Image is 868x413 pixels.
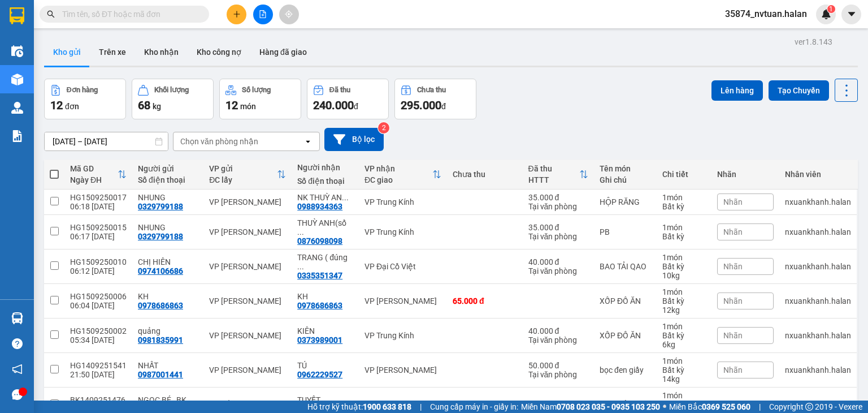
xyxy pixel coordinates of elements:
div: ver 1.8.143 [795,36,832,48]
button: Lên hàng [711,80,763,101]
div: 05:34 [DATE] [70,335,127,345]
span: caret-down [847,9,857,19]
div: NHẤT [138,361,198,370]
div: nxuankhanh.halan [785,331,851,340]
div: Nhãn [717,170,774,179]
span: Nhãn [723,365,743,375]
div: 1 món [662,287,706,296]
button: Kho gửi [44,38,90,66]
div: Tên món [600,164,651,173]
span: món [240,102,256,111]
div: Bất kỳ [662,202,706,211]
span: notification [12,364,23,375]
div: BAO TẢI QAO [600,262,651,271]
div: THUỲ ANH(số đúng) [297,218,353,236]
div: 0329799188 [138,232,183,241]
div: nxuankhanh.halan [785,197,851,206]
input: Tìm tên, số ĐT hoặc mã đơn [62,8,196,20]
div: 06:12 [DATE] [70,266,127,276]
div: 0373989001 [297,335,342,345]
div: HG1509250017 [70,193,127,202]
div: KH [297,292,353,301]
div: Số điện thoại [297,177,353,186]
div: VP nhận [364,164,432,173]
div: VP [PERSON_NAME] [364,400,441,409]
button: Hàng đã giao [250,38,316,66]
div: ĐC giao [364,175,432,184]
div: XỐP ĐỒ ĂN [600,331,651,340]
div: Nhân viên [785,170,851,179]
span: Nhãn [723,197,743,206]
div: Tại văn phòng [528,232,588,241]
div: VP Trung Kính [364,197,441,206]
div: Khối lượng [154,86,189,94]
span: message [12,389,23,400]
strong: 0708 023 035 - 0935 103 250 [557,402,660,411]
button: Kho công nợ [188,38,250,66]
div: 0876098098 [297,236,342,246]
div: VP gửi [209,164,277,173]
div: NK THUỲ ANH 2 [297,193,353,202]
div: VP [PERSON_NAME] [209,296,286,306]
span: 12 [50,98,63,112]
div: NGỌC BÉ , BK [138,395,198,405]
button: caret-down [841,5,861,24]
img: warehouse-icon [11,102,23,114]
span: Cung cấp máy in - giấy in: [430,401,518,413]
div: ĐC lấy [209,175,277,184]
div: HG1509250006 [70,292,127,301]
div: 0978686863 [138,301,183,310]
div: 40.000 đ [528,326,588,335]
div: Ghi chú [600,175,651,184]
span: Nhãn [723,331,743,340]
div: 0987001441 [138,370,183,379]
div: VP [PERSON_NAME] [209,365,286,375]
div: Số lượng [242,86,271,94]
button: Trên xe [90,38,135,66]
div: HTTT [528,175,579,184]
th: Toggle SortBy [203,160,292,190]
div: TUYẾT [297,395,353,405]
div: TÚ [297,361,353,370]
div: Bất kỳ [662,331,706,340]
div: BỌC HỒNG [600,400,651,409]
div: 1 món [662,223,706,232]
div: 0978686863 [297,301,342,310]
div: tthtrang.halan [785,400,851,409]
button: Kho nhận [135,38,188,66]
th: Toggle SortBy [64,160,132,190]
th: Toggle SortBy [359,160,447,190]
div: nxuankhanh.halan [785,227,851,236]
div: 10 kg [662,271,706,280]
button: file-add [253,5,273,24]
span: Miền Bắc [669,401,750,413]
div: NHUNG [138,223,198,232]
div: nxuankhanh.halan [785,296,851,306]
strong: 0369 525 060 [702,402,750,411]
div: TRANG ( đúng 2 ) [297,253,353,271]
img: icon-new-feature [821,9,831,19]
div: Bất kỳ [662,365,706,375]
div: 6 kg [662,340,706,349]
span: plus [233,10,241,18]
div: Ngày ĐH [70,175,118,184]
div: Tại văn phòng [528,335,588,345]
button: Chưa thu295.000đ [394,79,476,119]
div: 06:04 [DATE] [70,301,127,310]
span: Nhãn [723,296,743,306]
div: quảng [138,326,198,335]
div: HG1509250002 [70,326,127,335]
span: đ [354,102,358,111]
div: Bất kỳ [662,232,706,241]
div: HỘP RĂNG [600,197,651,206]
div: XỐP ĐỒ ĂN [600,296,651,306]
div: Chưa thu [417,86,446,94]
div: VP Bắc Kạn [209,400,286,409]
img: solution-icon [11,130,23,142]
div: Chưa thu [453,170,517,179]
div: 06:18 [DATE] [70,202,127,211]
span: kg [153,102,161,111]
div: Chi tiết [662,170,706,179]
div: bọc đen giầy [600,365,651,375]
button: plus [227,5,246,24]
